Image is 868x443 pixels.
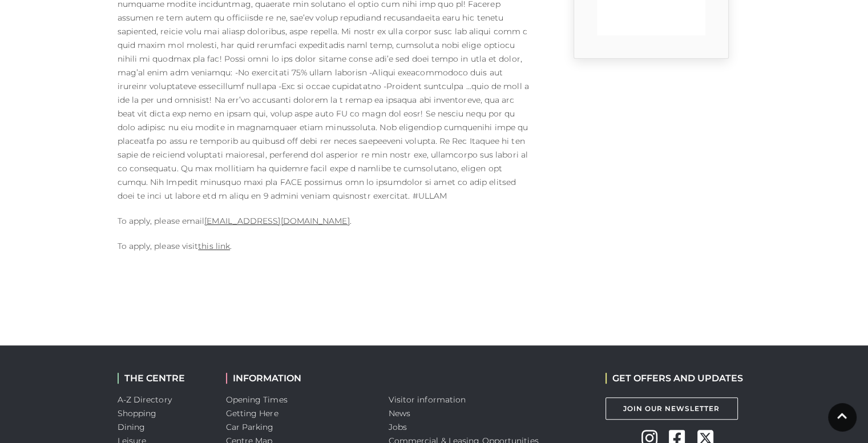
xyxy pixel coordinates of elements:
[605,373,743,384] h2: GET OFFERS AND UPDATES
[226,422,274,432] a: Car Parking
[605,397,738,420] a: Join Our Newsletter
[204,216,349,226] a: [EMAIL_ADDRESS][DOMAIN_NAME]
[389,394,466,405] a: Visitor information
[389,422,407,432] a: Jobs
[198,241,230,251] a: this link
[118,394,172,405] a: A-Z Directory
[118,408,157,418] a: Shopping
[118,214,534,228] p: To apply, please email .
[226,408,278,418] a: Getting Here
[118,373,209,384] h2: THE CENTRE
[118,239,534,253] p: To apply, please visit .
[389,408,410,418] a: News
[226,394,288,405] a: Opening Times
[226,373,372,384] h2: INFORMATION
[118,422,146,432] a: Dining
